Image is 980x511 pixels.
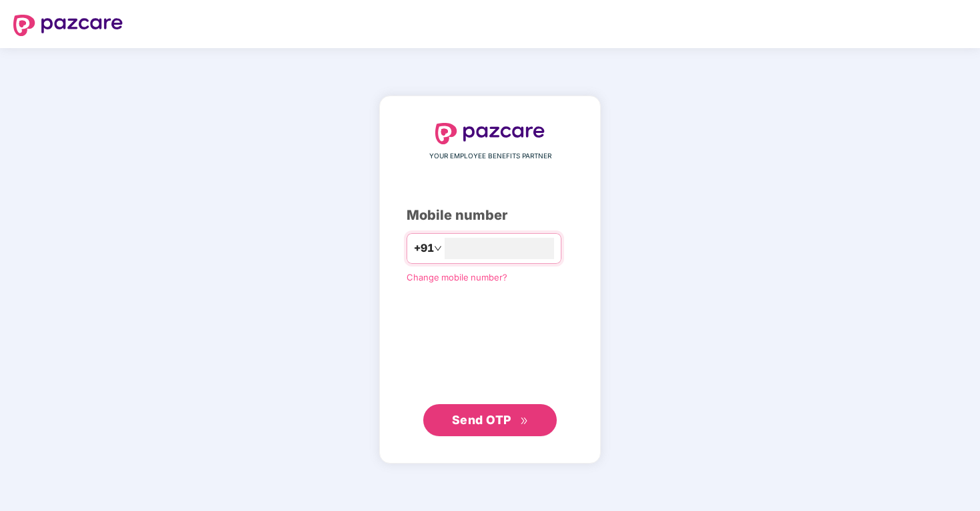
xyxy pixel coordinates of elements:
[407,272,507,283] a: Change mobile number?
[520,417,529,425] span: double-right
[429,151,551,162] span: YOUR EMPLOYEE BENEFITS PARTNER
[434,244,442,252] span: down
[414,240,434,257] span: +91
[407,205,573,226] div: Mobile number
[435,123,545,144] img: logo
[13,15,123,36] img: logo
[452,413,511,427] span: Send OTP
[423,404,557,436] button: Send OTPdouble-right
